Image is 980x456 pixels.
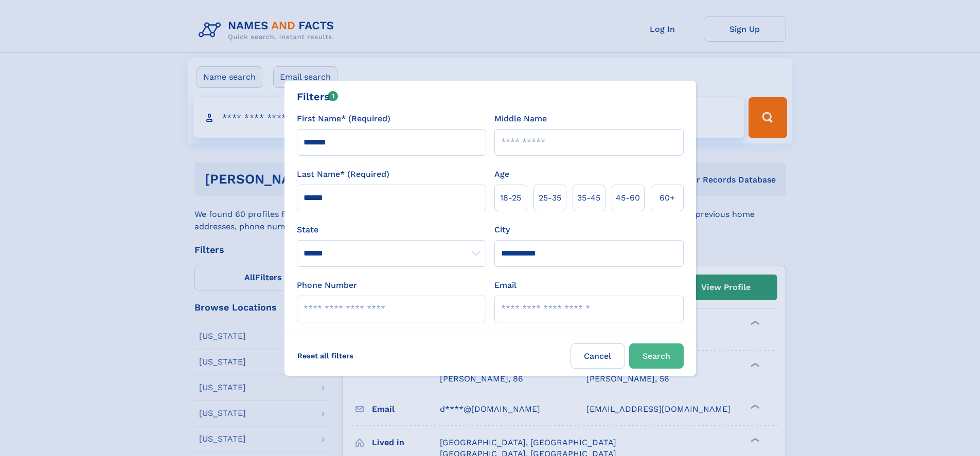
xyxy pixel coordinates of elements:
label: City [494,224,510,236]
span: 25‑35 [539,192,561,204]
span: 35‑45 [577,192,600,204]
label: State [297,224,486,236]
label: Age [494,168,509,180]
div: Filters [297,89,338,104]
button: Search [629,343,684,369]
label: Middle Name [494,113,547,125]
label: Reset all filters [291,343,360,368]
span: 45‑60 [616,192,640,204]
span: 18‑25 [500,192,521,204]
label: Email [494,279,516,291]
span: 60+ [660,192,675,204]
label: Phone Number [297,279,357,291]
label: Last Name* (Required) [297,168,389,180]
label: First Name* (Required) [297,113,390,125]
label: Cancel [571,343,625,369]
